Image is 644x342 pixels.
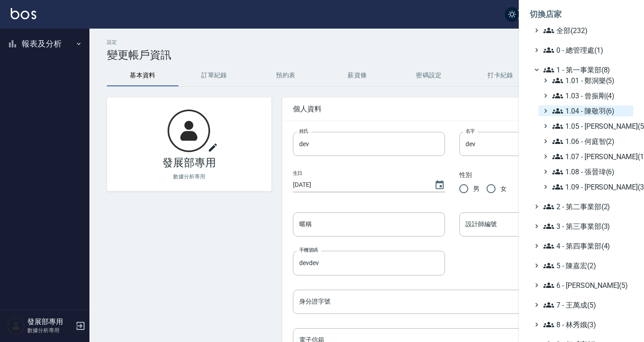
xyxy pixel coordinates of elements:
[530,4,633,25] li: 切換店家
[552,182,630,192] span: 1.09 - [PERSON_NAME](3)
[552,151,630,162] span: 1.07 - [PERSON_NAME](11)
[552,90,630,101] span: 1.03 - 曾振剛(4)
[543,241,630,251] span: 4 - 第四事業部(4)
[543,45,630,55] span: 0 - 總管理處(1)
[543,201,630,212] span: 2 - 第二事業部(2)
[552,75,630,86] span: 1.01 - 鄭洞樂(5)
[543,221,630,232] span: 3 - 第三事業部(3)
[543,25,630,36] span: 全部(232)
[543,280,630,291] span: 6 - [PERSON_NAME](5)
[552,106,630,116] span: 1.04 - 陳敬羽(6)
[543,300,630,310] span: 7 - 王萬成(5)
[543,260,630,271] span: 5 - 陳嘉宏(2)
[543,64,630,75] span: 1 - 第一事業部(8)
[552,166,630,177] span: 1.08 - 張晉瑋(6)
[543,319,630,330] span: 8 - 林秀娥(3)
[552,121,630,131] span: 1.05 - [PERSON_NAME](5)
[552,136,630,147] span: 1.06 - 何庭智(2)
